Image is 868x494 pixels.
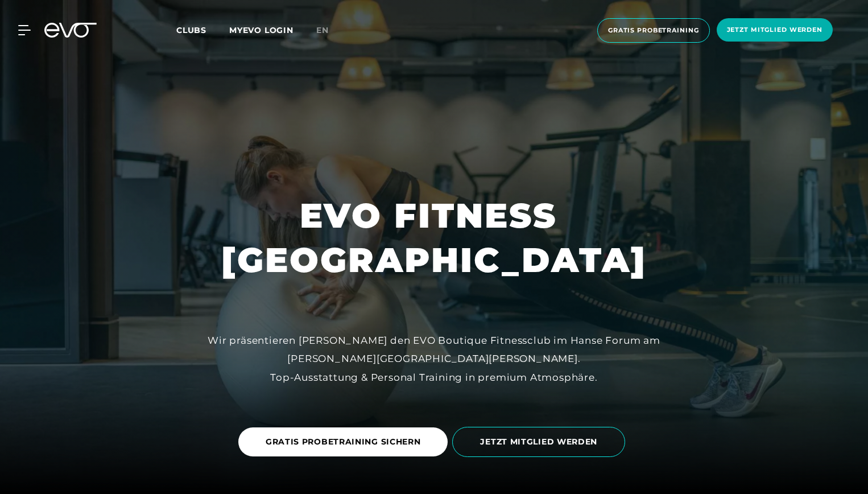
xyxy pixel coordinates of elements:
[316,24,342,37] a: en
[176,24,229,35] a: Clubs
[608,26,699,35] span: Gratis Probetraining
[266,436,421,448] span: GRATIS PROBETRAINING SICHERN
[176,25,206,35] span: Clubs
[727,25,822,35] span: Jetzt Mitglied werden
[452,418,630,466] a: JETZT MITGLIED WERDEN
[178,331,690,386] div: Wir präsentieren [PERSON_NAME] den EVO Boutique Fitnessclub im Hanse Forum am [PERSON_NAME][GEOGR...
[594,18,713,43] a: Gratis Probetraining
[316,25,329,35] span: en
[238,419,453,465] a: GRATIS PROBETRAINING SICHERN
[221,194,647,282] h1: EVO FITNESS [GEOGRAPHIC_DATA]
[229,25,294,35] a: MYEVO LOGIN
[480,436,597,448] span: JETZT MITGLIED WERDEN
[713,18,836,43] a: Jetzt Mitglied werden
